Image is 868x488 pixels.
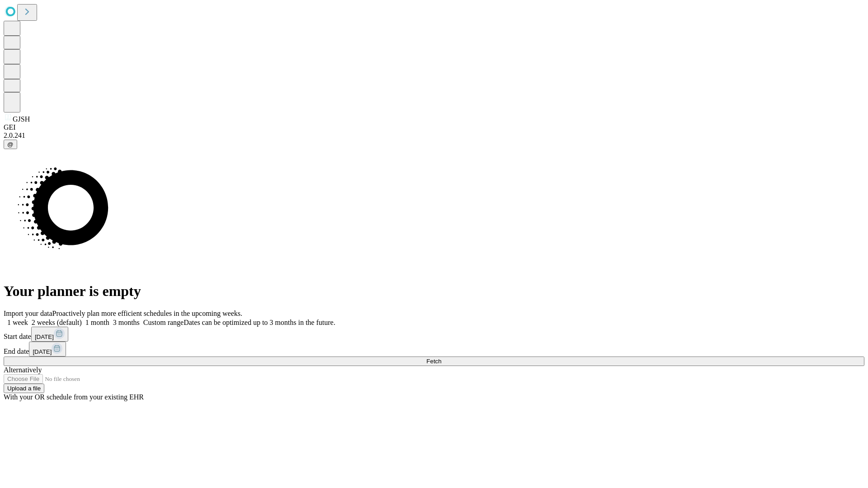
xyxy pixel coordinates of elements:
button: [DATE] [31,327,68,342]
span: 2 weeks (default) [32,319,82,326]
span: @ [7,141,14,148]
div: Start date [4,327,864,342]
span: 1 month [85,319,109,326]
button: [DATE] [29,342,66,357]
span: Alternatively [4,366,42,374]
span: Fetch [426,358,441,365]
h1: Your planner is empty [4,283,864,300]
button: @ [4,140,17,149]
span: [DATE] [33,348,52,355]
button: Upload a file [4,384,44,393]
span: Import your data [4,310,52,317]
span: Dates can be optimized up to 3 months in the future. [184,319,335,326]
span: [DATE] [35,333,54,340]
button: Fetch [4,357,864,366]
span: GJSH [13,115,30,123]
span: With your OR schedule from your existing EHR [4,393,144,401]
span: 1 week [7,319,28,326]
div: End date [4,342,864,357]
div: 2.0.241 [4,131,864,140]
div: GEI [4,123,864,131]
span: 3 months [113,319,140,326]
span: Custom range [143,319,184,326]
span: Proactively plan more efficient schedules in the upcoming weeks. [52,310,242,317]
